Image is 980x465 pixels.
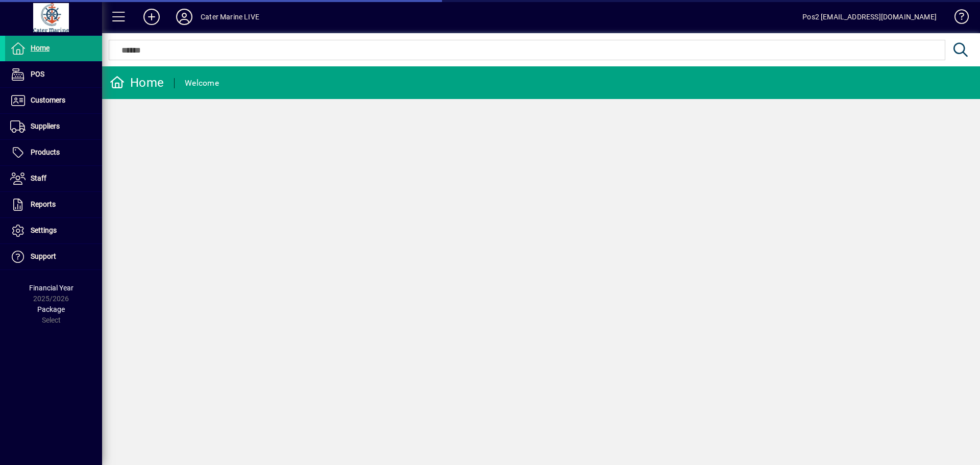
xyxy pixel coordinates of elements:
[5,166,102,191] a: Staff
[5,218,102,243] a: Settings
[5,140,102,165] a: Products
[5,244,102,270] a: Support
[5,88,102,113] a: Customers
[31,96,65,104] span: Customers
[31,174,46,182] span: Staff
[110,75,164,91] div: Home
[31,252,56,260] span: Support
[135,8,168,26] button: Add
[31,200,56,208] span: Reports
[5,192,102,217] a: Reports
[31,148,60,156] span: Products
[29,284,73,292] span: Financial Year
[201,9,259,25] div: Cater Marine LIVE
[31,44,50,52] span: Home
[5,114,102,139] a: Suppliers
[31,70,44,78] span: POS
[31,226,57,234] span: Settings
[185,75,219,91] div: Welcome
[31,122,60,130] span: Suppliers
[37,305,65,313] span: Package
[168,8,201,26] button: Profile
[947,2,967,35] a: Knowledge Base
[802,9,937,25] div: Pos2 [EMAIL_ADDRESS][DOMAIN_NAME]
[5,62,102,87] a: POS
